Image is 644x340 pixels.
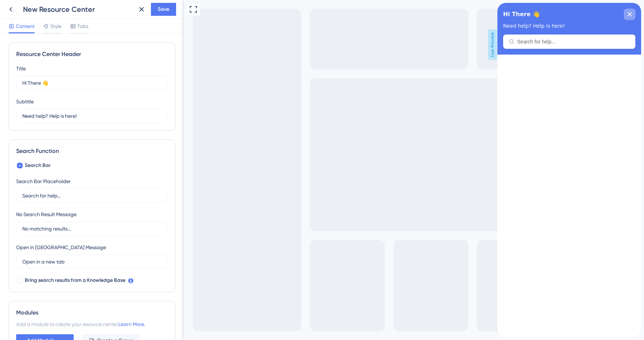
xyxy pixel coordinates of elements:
span: Add a module to create your resource center. [16,321,118,327]
div: Title [16,64,26,73]
input: Search for help... [22,192,162,200]
span: Hi There 👋 [6,6,42,17]
input: Title [22,79,162,87]
input: No matching results... [22,225,162,233]
input: Open in a new tab [22,258,162,266]
span: Bring search results from a Knowledge Base [25,276,125,285]
div: 3 [41,4,43,9]
div: No Search Result Message [16,210,77,219]
div: Resource Center Header [16,50,168,59]
a: Learn More. [118,321,145,327]
span: Content [16,22,34,31]
div: Open in [GEOGRAPHIC_DATA] Message [16,243,106,252]
span: Live Preview [304,29,313,60]
span: Get Started [5,2,36,10]
div: Search Bar Placeholder [16,177,71,186]
div: New Resource Center [23,4,132,14]
div: Search Function [16,147,168,155]
div: Subtitle [16,97,34,106]
span: Need help? Help is here! [6,20,68,26]
input: Search for help... [20,36,132,42]
span: Tabs [77,22,88,31]
span: Style [50,22,61,31]
span: Search Bar [25,161,51,170]
div: Modules [16,308,168,317]
span: Save [158,5,169,14]
button: Save [151,3,176,16]
div: close resource center [126,6,138,17]
input: Description [22,112,162,120]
